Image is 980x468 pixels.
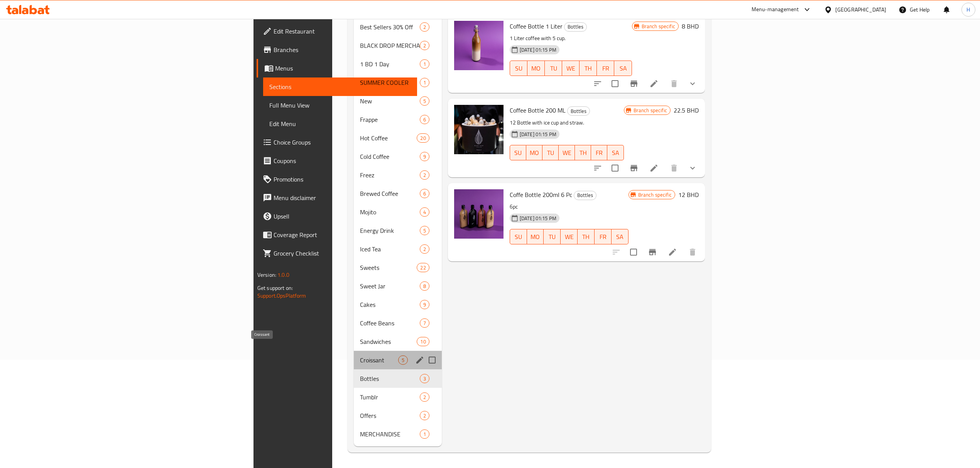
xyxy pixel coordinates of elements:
div: MERCHANDISE1 [354,425,441,443]
button: TH [578,229,595,244]
button: WE [562,61,580,76]
div: items [420,96,429,106]
span: 6 [420,116,429,123]
span: 9 [420,153,429,160]
span: FR [598,231,608,242]
button: delete [665,74,683,93]
span: MERCHANDISE [360,429,419,439]
span: WE [562,147,572,158]
span: Hot Coffee [360,133,417,143]
button: TH [575,145,591,160]
span: SA [610,147,620,158]
div: items [420,281,429,291]
h6: 8 BHD [682,21,699,32]
button: edit [414,354,426,366]
span: Frappe [360,115,419,124]
a: Support.OpsPlatform [257,291,306,301]
a: Branches [257,40,417,59]
button: delete [665,159,683,177]
span: Cakes [360,300,419,309]
span: 8 [420,283,429,290]
a: Choice Groups [257,133,417,152]
span: TU [547,231,558,242]
div: Energy Drink5 [354,221,441,240]
div: Sandwiches [360,337,417,346]
span: Select to update [607,160,623,176]
span: Tumblr [360,392,419,402]
a: Sections [263,77,417,96]
span: SU [513,231,524,242]
span: BLACK DROP MERCHANDISE [360,41,419,50]
h6: 22.5 BHD [674,105,699,116]
a: Coupons [257,152,417,170]
div: items [420,429,429,439]
span: Coupons [274,156,411,165]
span: Sweet Jar [360,281,419,291]
button: Branch-specific-item [625,159,643,177]
span: Full Menu View [269,101,411,110]
div: New [360,96,419,106]
span: Sections [269,82,411,91]
svg: Show Choices [688,163,697,173]
button: WE [559,145,575,160]
span: Branches [274,45,411,54]
span: 20 [417,135,429,142]
span: 2 [420,246,429,253]
span: SU [513,63,524,74]
a: Promotions [257,170,417,189]
span: Branch specific [630,107,670,114]
span: WE [565,63,576,74]
span: MO [531,63,542,74]
button: FR [597,61,614,76]
button: TU [544,229,561,244]
span: [DATE] 01:15 PM [517,215,559,222]
div: items [420,41,429,50]
div: Tumblr2 [354,388,441,406]
span: 5 [420,227,429,234]
div: Cold Coffee9 [354,147,441,166]
span: Menus [275,64,411,73]
div: items [420,170,429,180]
span: SUMMER COOLER [360,78,419,87]
span: Promotions [274,175,411,184]
h6: 12 BHD [678,189,699,200]
div: Sweet Jar8 [354,277,441,295]
span: 2 [420,172,429,179]
span: TH [578,147,588,158]
a: Edit Restaurant [257,22,417,40]
span: SU [513,147,523,158]
div: items [417,337,429,346]
div: Coffee Beans7 [354,314,441,332]
div: Menu-management [752,5,799,14]
button: SA [612,229,629,244]
div: Bottles3 [354,369,441,388]
span: Sweets [360,263,417,272]
button: FR [591,145,607,160]
div: Iced Tea [360,244,419,254]
p: 1 Liter coffee with 5 cup. [510,34,632,43]
div: Coffee Beans [360,318,419,328]
span: Bottles [568,107,590,116]
span: Edit Restaurant [274,27,411,36]
div: SUMMER COOLER1 [354,73,441,92]
span: Cold Coffee [360,152,419,161]
span: Menu disclaimer [274,193,411,202]
span: 7 [420,320,429,327]
span: FR [594,147,604,158]
button: show more [683,159,702,177]
span: Edit Menu [269,119,411,128]
span: 1.0.0 [278,270,290,280]
div: items [420,152,429,161]
div: Bottles [574,191,596,200]
span: Best Sellers 30% Off [360,22,419,32]
button: FR [595,229,612,244]
a: Edit menu item [649,163,659,173]
img: Coffe Bottle 200ml 6 Pc [454,189,504,239]
span: H [966,5,970,14]
span: Choice Groups [274,138,411,147]
span: 1 [420,61,429,68]
span: Version: [257,270,276,280]
span: 1 BD 1 Day [360,59,419,69]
